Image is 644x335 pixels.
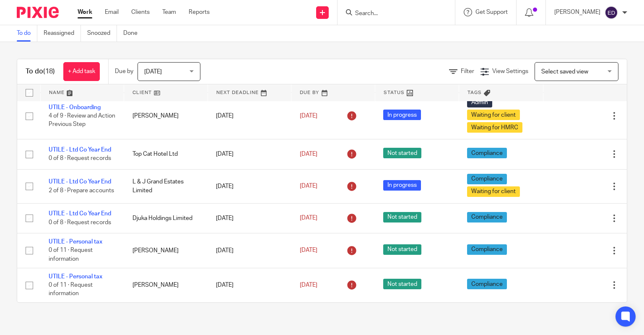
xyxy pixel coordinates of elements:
td: [DATE] [208,233,291,268]
span: Waiting for HMRC [467,122,522,133]
span: Tags [467,90,482,95]
td: [DATE] [208,93,291,139]
span: Filter [461,68,474,74]
td: Top Cat Hotel Ltd [124,139,208,169]
td: [PERSON_NAME] [124,233,208,268]
a: Reassigned [44,25,81,42]
a: UTILE - Personal tax [49,274,102,280]
span: (18) [43,68,55,75]
td: [PERSON_NAME] [124,93,208,139]
span: View Settings [492,68,528,74]
a: Done [123,25,144,42]
a: Snoozed [87,25,117,42]
a: Team [162,8,176,16]
td: [DATE] [208,139,291,169]
span: [DATE] [300,151,317,157]
a: UTILE - Ltd Co Year End [49,211,111,217]
span: 0 of 11 · Request information [49,248,93,262]
span: Get Support [475,9,508,15]
img: Pixie [17,7,59,18]
span: [DATE] [300,248,317,254]
span: 2 of 8 · Prepare accounts [49,188,114,194]
span: Admin [467,97,492,107]
a: To do [17,25,37,42]
span: Waiting for client [467,110,520,120]
span: 0 of 11 · Request information [49,282,93,297]
a: UTILE - Ltd Co Year End [49,179,111,185]
td: Djuka Holdings Limited [124,203,208,233]
span: In progress [383,110,421,120]
a: UTILE - Ltd Co Year End [49,147,111,153]
span: [DATE] [300,183,317,189]
p: Due by [115,67,133,76]
span: Compliance [467,279,507,289]
a: Reports [189,8,210,16]
span: Not started [383,279,421,289]
span: Compliance [467,174,507,184]
img: svg%3E [605,6,618,19]
span: Compliance [467,212,507,222]
span: Not started [383,212,421,222]
a: Clients [131,8,150,16]
a: UTILE - Personal tax [49,239,102,245]
a: + Add task [63,62,100,81]
span: Compliance [467,244,507,255]
span: Select saved view [541,69,588,75]
span: Not started [383,244,421,255]
input: Search [354,10,430,18]
span: [DATE] [300,113,317,119]
td: L & J Grand Estates Limited [124,169,208,203]
span: [DATE] [144,69,162,75]
td: [DATE] [208,169,291,203]
td: [DATE] [208,268,291,302]
td: [DATE] [208,203,291,233]
span: [DATE] [300,282,317,288]
span: 0 of 8 · Request records [49,156,111,162]
h1: To do [26,67,55,76]
span: [DATE] [300,215,317,221]
a: Work [78,8,92,16]
span: Not started [383,148,421,158]
a: Email [105,8,119,16]
span: 0 of 8 · Request records [49,220,111,225]
span: Compliance [467,148,507,158]
span: 4 of 9 · Review and Action Previous Step [49,113,115,128]
p: [PERSON_NAME] [554,8,600,16]
a: UTILE - Onboarding [49,105,101,110]
td: [PERSON_NAME] [124,268,208,302]
span: Waiting for client [467,186,520,197]
span: In progress [383,180,421,191]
